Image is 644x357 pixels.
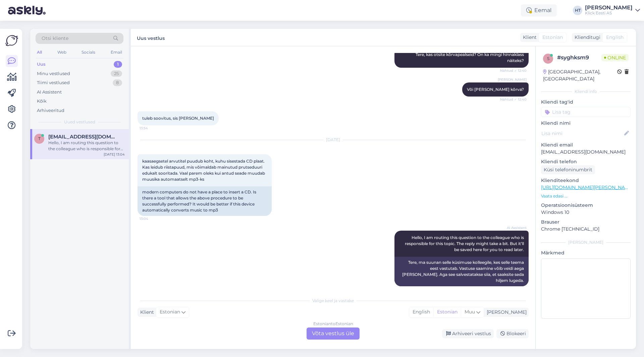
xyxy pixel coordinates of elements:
div: Kõik [37,98,47,105]
div: Eemal [521,4,557,16]
div: HT [573,6,582,15]
span: 13:04 [501,287,527,292]
div: Klient [138,309,154,316]
span: t [38,136,41,141]
div: [DATE] 13:04 [104,152,125,157]
div: Tiimi vestlused [37,79,70,86]
div: Tere, ma suunan selle küsimuse kolleegile, kes selle teema eest vastutab. Vastuse saamine võib ve... [394,257,529,286]
span: Otsi kliente [42,35,68,42]
img: Askly Logo [5,34,18,47]
p: Vaata edasi ... [541,193,631,199]
span: [PERSON_NAME] [498,77,527,82]
div: Arhiveeritud [37,107,64,114]
div: Klient [520,34,537,41]
span: Hello, I am routing this question to the colleague who is responsible for this topic. The reply m... [405,235,525,252]
div: Uus [37,61,46,68]
div: Valige keel ja vastake [138,298,529,304]
span: Nähtud ✓ 12:40 [500,68,527,73]
div: 1 [114,61,122,68]
div: 8 [113,79,122,86]
div: modern computers do not have a place to insert a CD. Is there a tool that allows the above proced... [138,186,272,216]
input: Lisa tag [541,107,631,117]
div: Minu vestlused [37,70,70,77]
p: Kliendi nimi [541,120,631,127]
p: Märkmed [541,249,631,256]
span: Estonian [160,308,180,316]
a: [PERSON_NAME]Klick Eesti AS [585,5,640,16]
div: Blokeeri [496,329,529,338]
div: Kliendi info [541,88,631,95]
span: 13:04 [140,216,165,221]
span: Nähtud ✓ 12:40 [500,97,527,102]
div: Estonian [433,307,461,317]
div: Võta vestlus üle [307,328,360,340]
div: AI Assistent [37,89,62,96]
div: English [409,307,433,317]
div: Socials [80,48,97,57]
div: [PERSON_NAME] [585,5,633,10]
div: Estonian to Estonian [313,321,353,327]
p: Kliendi email [541,141,631,148]
p: Windows 10 [541,209,631,216]
span: Muu [465,309,475,315]
div: Hello, I am routing this question to the colleague who is responsible for this topic. The reply m... [48,140,125,152]
span: Uued vestlused [64,119,95,125]
div: Küsi telefoninumbrit [541,165,595,174]
div: [DATE] [138,137,529,143]
input: Lisa nimi [541,130,623,137]
div: [PERSON_NAME] [541,239,631,245]
span: s [547,56,549,61]
p: [EMAIL_ADDRESS][DOMAIN_NAME] [541,148,631,156]
p: Chrome [TECHNICAL_ID] [541,226,631,233]
a: [URL][DOMAIN_NAME][PERSON_NAME] [541,184,634,190]
div: [GEOGRAPHIC_DATA], [GEOGRAPHIC_DATA] [543,68,617,82]
p: Kliendi telefon [541,158,631,165]
label: Uus vestlus [137,33,165,42]
p: Kliendi tag'id [541,99,631,106]
div: Klienditugi [572,34,600,41]
span: Estonian [542,34,563,41]
span: kaasaegsetel arvutitel puudub koht, kuhu sisestada CD plaat. Kas leidub riistapuud, mis võimaldab... [142,159,266,182]
div: All [36,48,43,57]
span: tuleb soovitus, sis [PERSON_NAME] [142,116,214,121]
p: Klienditeekond [541,177,631,184]
div: Web [56,48,68,57]
span: Online [601,54,629,61]
div: 25 [111,70,122,77]
p: Brauser [541,219,631,226]
div: # syghksm9 [557,54,601,62]
div: Arhiveeri vestlus [442,329,494,338]
span: toivolaan@mail.ee [48,134,118,140]
div: [PERSON_NAME] [484,309,527,316]
p: Operatsioonisüsteem [541,202,631,209]
div: Email [109,48,123,57]
span: Või [PERSON_NAME] kõrva? [467,87,524,92]
span: AI Assistent [501,225,527,230]
span: 13:54 [140,126,165,131]
span: English [606,34,624,41]
div: Klick Eesti AS [585,10,633,16]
